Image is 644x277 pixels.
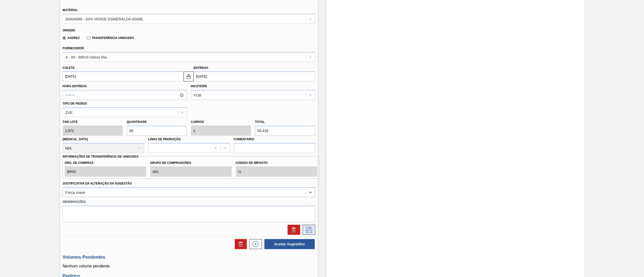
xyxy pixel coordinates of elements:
label: Fornecedor [63,47,84,50]
label: Linha de Produção [148,137,181,141]
label: Incoterm [191,84,207,88]
label: Carros [191,120,204,124]
label: Origem [63,29,75,32]
button: locked [184,71,194,81]
label: Quantidade [127,120,147,124]
label: Informações de Transferência de Unidades [63,155,139,158]
img: locked [186,73,192,79]
div: Excluir Sugestão [285,225,300,235]
label: Transferência Unidades [87,36,134,40]
label: Hora Entrega [63,83,187,90]
label: Material [63,8,78,12]
label: Comentário [234,136,315,143]
label: [MEDICAL_DATA] [63,137,88,141]
label: Justificativa da Alteração da Sugestão [63,182,132,185]
div: ZVE [65,110,73,114]
h3: Volumes Pendentes [63,255,315,260]
div: Salvar Sugestão [300,225,315,235]
label: Total [255,120,265,124]
input: dd/mm/yyyy [194,71,315,81]
label: Org. de Compras [65,159,146,167]
p: Nenhum volume pendente [63,264,315,268]
div: FOB [194,93,202,97]
label: Xadrez [63,36,80,40]
input: dd/mm/yyyy [63,71,184,81]
label: Observações [63,198,315,206]
label: Tipo de pedido [63,102,87,105]
div: A - 99 - BRV3-Vidros Rio [65,55,107,59]
label: Código de Imposto [236,159,317,167]
label: Grupo de Compradores [150,159,232,167]
div: Aceitar Sugestões [262,239,315,250]
label: Coleta [63,66,75,70]
div: 20004599 - GFA VERDE ESMERALDA 600ML [65,17,144,21]
button: Aceitar Sugestões [264,239,315,249]
label: Entrega [194,66,209,70]
div: Nova sugestão [247,239,262,249]
div: Excluir Sugestões [232,239,247,249]
label: Tam lote [63,118,123,126]
div: Força maior [65,190,86,194]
